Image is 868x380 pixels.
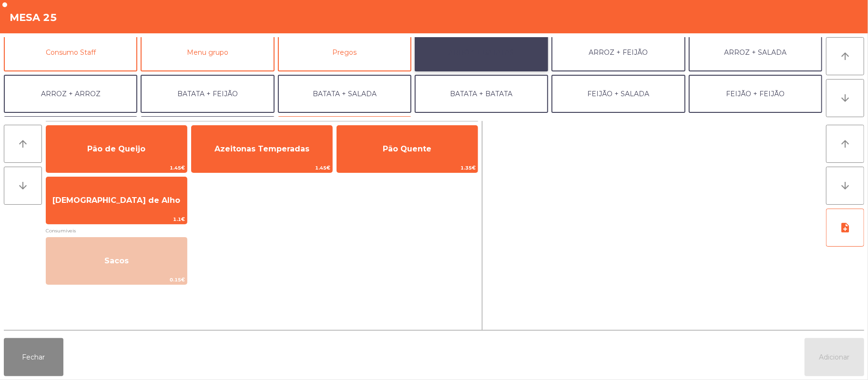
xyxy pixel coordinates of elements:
button: Consumo Staff [4,33,137,71]
button: SALADA + SALADA [4,116,137,154]
button: arrow_upward [4,125,42,163]
span: Azeitonas Temperadas [214,144,309,153]
button: note_add [826,209,864,247]
span: [DEMOGRAPHIC_DATA] de Alho [52,196,180,205]
button: FEIJÃO + SALADA [551,75,685,113]
button: Pregos [278,33,411,71]
i: arrow_downward [17,180,29,191]
button: Fechar [4,338,63,376]
span: 0.15€ [46,275,187,284]
button: ARROZ + BATATAS [415,33,548,71]
button: arrow_upward [826,125,864,163]
button: arrow_downward [826,79,864,117]
span: 1.35€ [337,163,478,172]
button: arrow_downward [4,167,42,205]
i: arrow_upward [17,138,29,150]
i: arrow_downward [839,180,851,191]
i: arrow_downward [839,92,851,104]
button: arrow_upward [826,37,864,75]
span: Pão de Queijo [87,144,145,153]
button: ARROZ + FEIJÃO [551,33,685,71]
button: Menu grupo [141,33,274,71]
button: ARROZ + ARROZ [4,75,137,113]
button: arrow_downward [826,167,864,205]
button: BATATA + SALADA [278,75,411,113]
i: note_add [839,222,851,233]
button: EXTRAS UBER [141,116,274,154]
span: 1.1€ [46,215,187,224]
span: Consumiveis [46,226,478,235]
span: Pão Quente [383,144,431,153]
span: Sacos [104,256,129,265]
button: ARROZ + SALADA [689,33,822,71]
button: BATATA + BATATA [415,75,548,113]
i: arrow_upward [839,138,851,150]
button: COMBOAS [278,116,411,154]
button: BATATA + FEIJÃO [141,75,274,113]
i: arrow_upward [839,50,851,62]
span: 1.45€ [192,163,332,172]
span: 1.45€ [46,163,187,172]
button: FEIJÃO + FEIJÃO [689,75,822,113]
h4: Mesa 25 [10,10,57,25]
